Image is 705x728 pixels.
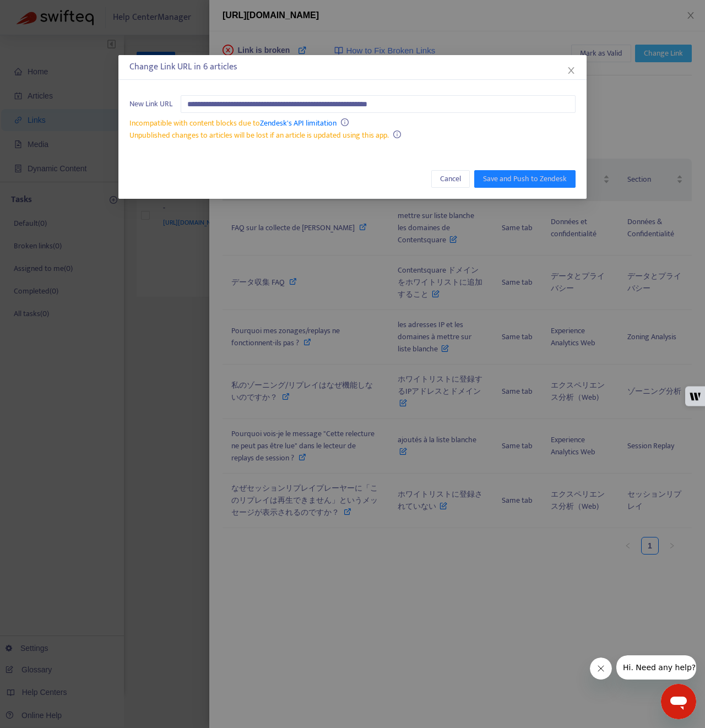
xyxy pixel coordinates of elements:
[129,61,576,74] div: Change Link URL in 6 articles
[474,170,576,188] button: Save and Push to Zendesk
[260,117,337,129] a: Zendesk's API limitation
[661,684,696,719] iframe: Button to launch messaging window
[129,98,172,110] span: New Link URL
[129,117,337,129] span: Incompatible with content blocks due to
[590,658,612,680] iframe: Close message
[440,173,461,185] span: Cancel
[616,655,696,680] iframe: Message from company
[567,66,576,75] span: close
[341,118,349,126] span: info-circle
[129,129,389,142] span: Unpublished changes to articles will be lost if an article is updated using this app.
[393,131,401,138] span: info-circle
[565,64,577,77] button: Close
[431,170,470,188] button: Cancel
